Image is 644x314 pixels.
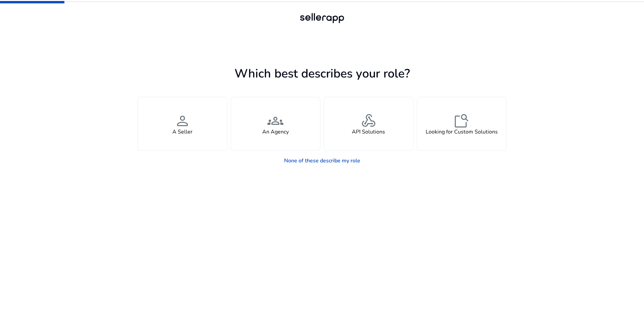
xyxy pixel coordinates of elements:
[417,97,507,151] button: feature_searchLooking for Custom Solutions
[453,113,470,129] span: feature_search
[352,129,385,135] h4: API Solutions
[267,113,283,129] span: groups
[138,66,506,81] h1: Which best describes your role?
[279,154,366,167] a: None of these describe my role
[262,129,289,135] h4: An Agency
[324,97,414,151] button: webhookAPI Solutions
[426,129,498,135] h4: Looking for Custom Solutions
[174,113,191,129] span: person
[361,113,377,129] span: webhook
[138,97,227,151] button: personA Seller
[231,97,321,151] button: groupsAn Agency
[172,129,193,135] h4: A Seller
